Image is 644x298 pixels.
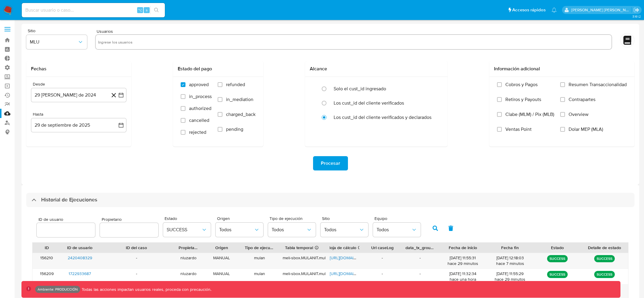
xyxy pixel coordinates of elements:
p: Ambiente: PRODUCCIÓN [38,288,78,291]
p: Todas las acciones impactan usuarios reales, proceda con precaución. [80,287,211,292]
span: s [146,7,148,13]
a: Notificaciones [552,7,557,13]
input: Buscar usuario o caso... [22,6,165,14]
button: search-icon [150,6,162,14]
span: Accesos rápidos [512,7,546,13]
span: ⌥ [138,7,142,13]
p: stella.andriano@mercadolibre.com [571,7,631,13]
a: Salir [633,7,640,13]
